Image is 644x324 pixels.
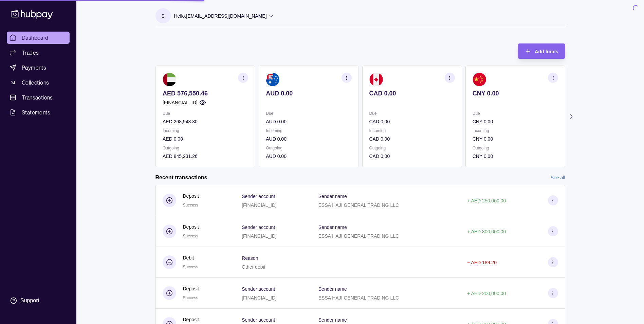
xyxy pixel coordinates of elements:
p: AED 845,231.26 [163,152,248,160]
span: Trades [22,49,39,57]
p: CAD 0.00 [369,90,455,97]
p: Sender account [242,286,275,292]
p: AUD 0.00 [266,118,351,125]
p: Incoming [163,127,248,134]
p: AUD 0.00 [266,152,351,160]
p: Due [472,110,558,117]
a: Transactions [7,91,70,104]
p: AUD 0.00 [266,135,351,143]
p: Outgoing [266,144,351,152]
p: Outgoing [369,144,455,152]
p: CNY 0.00 [472,118,558,125]
a: Collections [7,76,70,89]
p: [FINANCIAL_ID] [163,99,198,106]
p: Deposit [183,192,199,200]
p: AED 576,550.46 [163,90,248,97]
a: See all [551,174,565,181]
p: CNY 0.00 [472,152,558,160]
p: ESSA HAJI GENERAL TRADING LLC [318,202,399,208]
img: au [266,73,279,86]
p: Sender name [318,317,347,323]
p: AED 0.00 [163,135,248,143]
h2: Recent transactions [155,174,207,181]
p: Deposit [183,223,199,231]
p: CAD 0.00 [369,135,455,143]
p: Sender name [318,224,347,230]
p: Sender account [242,224,275,230]
p: Deposit [183,316,199,323]
p: Debit [183,254,198,262]
a: Support [7,293,70,308]
p: Sender name [318,194,347,199]
p: Due [163,110,248,117]
p: Deposit [183,285,199,292]
p: CNY 0.00 [472,90,558,97]
p: Sender name [318,286,347,292]
p: Sender account [242,317,275,323]
div: Support [20,297,39,304]
p: [FINANCIAL_ID] [242,295,277,301]
p: s [161,12,164,20]
p: Outgoing [472,144,558,152]
img: ca [369,73,383,86]
p: Hello, [EMAIL_ADDRESS][DOMAIN_NAME] [174,12,267,20]
span: Dashboard [22,34,49,42]
a: Dashboard [7,32,70,44]
p: Outgoing [163,144,248,152]
a: Statements [7,106,70,119]
p: CNY 0.00 [472,135,558,143]
span: Success [183,203,198,208]
p: + AED 300,000.00 [467,229,506,234]
p: [FINANCIAL_ID] [242,202,277,208]
p: Other debit [242,264,265,270]
p: CAD 0.00 [369,118,455,125]
p: AUD 0.00 [266,90,351,97]
span: Collections [22,78,49,87]
button: Add funds [518,43,565,59]
p: Incoming [369,127,455,134]
span: Payments [22,64,46,72]
img: ae [163,73,176,86]
span: Success [183,265,198,269]
p: ESSA HAJI GENERAL TRADING LLC [318,295,399,301]
span: Success [183,295,198,300]
p: Incoming [472,127,558,134]
p: + AED 250,000.00 [467,198,506,203]
p: + AED 200,000.00 [467,291,506,296]
span: Transactions [22,93,53,102]
p: Reason [242,255,258,261]
p: AED 268,943.30 [163,118,248,125]
p: Sender account [242,194,275,199]
span: Success [183,234,198,238]
p: Due [266,110,351,117]
p: Due [369,110,455,117]
a: Payments [7,61,70,74]
img: cn [472,73,486,86]
p: CAD 0.00 [369,152,455,160]
p: ESSA HAJI GENERAL TRADING LLC [318,233,399,239]
a: Trades [7,47,70,59]
p: [FINANCIAL_ID] [242,233,277,239]
p: − AED 189.20 [467,260,497,265]
span: Statements [22,108,50,116]
span: Add funds [535,49,558,54]
p: Incoming [266,127,351,134]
